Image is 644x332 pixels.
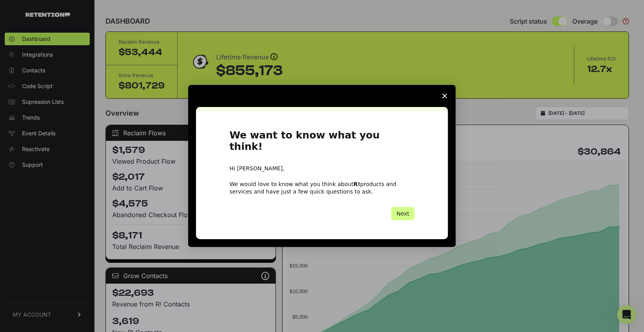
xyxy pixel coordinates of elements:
b: R! [353,181,360,187]
span: Close survey [434,85,456,107]
div: We would love to know what you think about products and services and have just a few quick questi... [229,181,415,195]
button: Next [391,207,415,220]
div: Hi [PERSON_NAME], [229,165,415,173]
h1: We want to know what you think! [229,130,415,157]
